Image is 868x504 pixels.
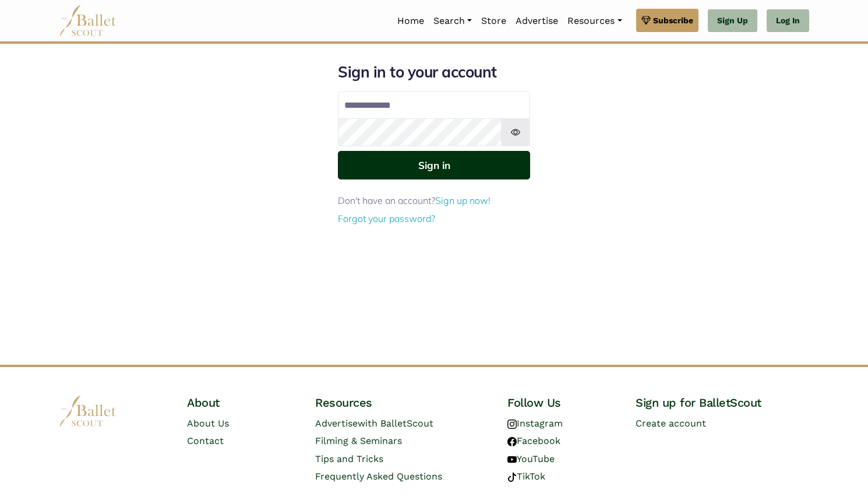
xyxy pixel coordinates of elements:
a: Log In [767,9,809,33]
img: youtube logo [507,455,517,464]
a: Create account [636,418,706,429]
button: Sign in [338,151,530,179]
h4: Sign up for BalletScout [636,395,809,410]
a: Home [393,9,429,33]
a: Instagram [507,418,563,429]
a: Sign up now! [435,195,491,206]
img: instagram logo [507,420,517,429]
h4: Follow Us [507,395,617,410]
a: Advertise [511,9,563,33]
a: About Us [187,418,229,429]
a: Search [429,9,477,33]
a: Contact [187,435,224,446]
a: TikTok [507,471,545,482]
a: YouTube [507,453,555,464]
h4: Resources [315,395,489,410]
a: Forgot your password? [338,213,435,224]
p: Don't have an account? [338,193,530,209]
a: Resources [563,9,626,33]
h4: About [187,395,297,410]
a: Subscribe [636,9,698,32]
img: logo [59,395,117,427]
a: Filming & Seminars [315,435,402,446]
span: with BalletScout [358,418,433,429]
a: Sign Up [708,9,757,33]
a: Store [477,9,511,33]
img: tiktok logo [507,473,517,482]
a: Advertisewith BalletScout [315,418,433,429]
a: Tips and Tricks [315,453,383,464]
span: Subscribe [653,14,693,27]
a: Facebook [507,435,560,446]
img: gem.svg [641,14,651,27]
h1: Sign in to your account [338,62,530,82]
img: facebook logo [507,437,517,446]
a: Frequently Asked Questions [315,471,442,482]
